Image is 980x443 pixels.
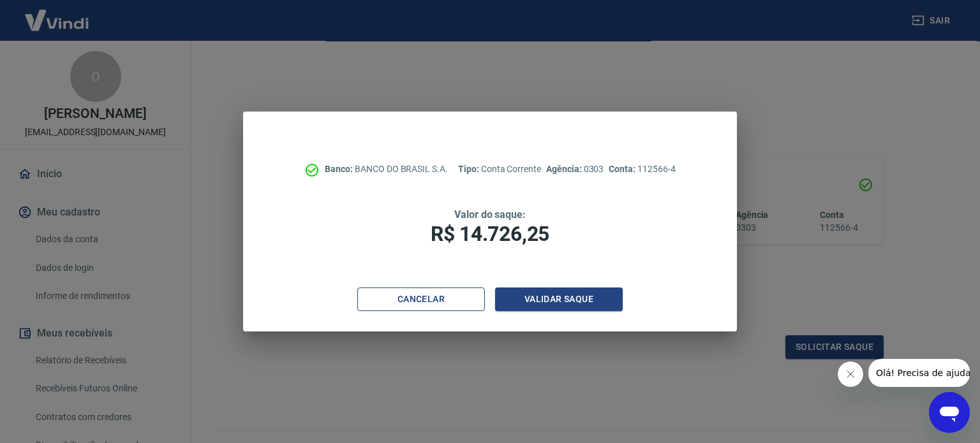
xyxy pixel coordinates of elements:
p: 112566-4 [609,163,675,176]
span: Banco: [325,164,355,174]
p: BANCO DO BRASIL S.A. [325,163,448,176]
span: Conta: [609,164,637,174]
p: Conta Corrente [458,163,541,176]
iframe: Botão para abrir a janela de mensagens [929,392,970,433]
span: Olá! Precisa de ajuda? [8,9,107,19]
iframe: Fechar mensagem [838,361,863,387]
button: Cancelar [357,287,485,311]
p: 0303 [546,163,604,176]
span: Tipo: [458,164,481,174]
span: Agência: [546,164,584,174]
button: Validar saque [495,287,623,311]
span: Valor do saque: [454,208,526,221]
span: R$ 14.726,25 [431,222,549,246]
iframe: Mensagem da empresa [868,359,970,387]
